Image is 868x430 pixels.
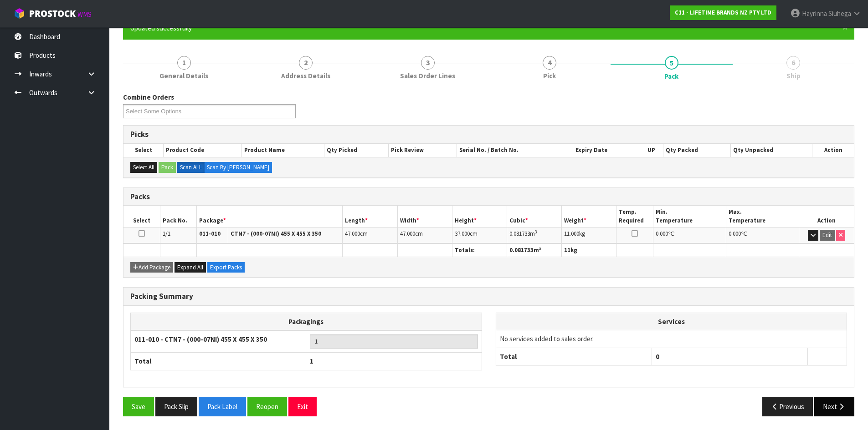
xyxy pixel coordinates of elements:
th: Total [496,348,652,365]
h3: Picks [130,130,847,139]
td: cm [343,228,397,243]
button: Next [814,397,854,416]
span: 47.000 [345,230,360,238]
button: Previous [762,397,813,416]
th: Min. Temperature [653,206,726,227]
th: Qty Unpacked [730,144,812,157]
span: Pack [123,86,854,423]
th: Action [799,206,854,227]
button: Reopen [247,397,287,416]
span: 3 [421,56,435,70]
span: 0.000 [729,230,741,238]
button: Pack [159,162,176,173]
button: Export Packs [207,262,245,273]
th: Pick Review [389,144,457,157]
td: cm [452,228,507,243]
span: 4 [543,56,556,70]
span: 11 [564,246,570,254]
th: Action [812,144,854,157]
label: Scan ALL [177,162,205,173]
span: Expand All [177,263,203,271]
span: 47.000 [400,230,415,238]
span: 1/1 [163,230,170,238]
th: Select [123,144,164,157]
button: Expand All [175,262,206,273]
span: ProStock [29,8,76,20]
span: 1 [310,357,313,365]
span: Pick [543,71,556,81]
button: Pack Label [199,397,246,416]
span: Updated successfully [130,24,192,32]
button: Exit [288,397,317,416]
span: 0.081733 [509,230,530,238]
span: 1 [177,56,191,70]
th: m³ [507,243,562,257]
th: Serial No. / Batch No. [457,144,573,157]
span: Sales Order Lines [400,71,455,81]
th: Packagings [131,313,482,330]
label: Combine Orders [123,92,174,102]
strong: C11 - LIFETIME BRANDS NZ PTY LTD [675,9,771,16]
strong: 011-010 - CTN7 - (000-07NI) 455 X 455 X 350 [134,335,267,344]
span: 6 [786,56,800,70]
th: Select [123,206,160,227]
h3: Packs [130,192,847,201]
span: Ship [786,71,801,81]
td: ℃ [653,228,726,243]
th: Qty Picked [324,144,389,157]
span: 11.000 [564,230,579,238]
th: Pack No. [160,206,196,227]
span: Pack [664,71,678,81]
th: Width [397,206,452,227]
th: Temp. Required [616,206,653,227]
th: Services [496,313,847,330]
th: Expiry Date [573,144,640,157]
th: Height [452,206,507,227]
span: 37.000 [455,230,470,238]
th: Totals: [452,243,507,257]
td: m [507,228,562,243]
span: Address Details [281,71,330,81]
button: Save [123,397,154,416]
a: C11 - LIFETIME BRANDS NZ PTY LTD [670,5,776,20]
strong: 011-010 [199,230,221,238]
small: WMS [77,10,92,19]
td: kg [562,228,616,243]
th: Package [196,206,343,227]
td: cm [397,228,452,243]
th: Cubic [507,206,562,227]
th: Product Name [242,144,324,157]
sup: 3 [535,229,537,235]
th: Product Code [164,144,242,157]
span: 2 [299,56,313,70]
th: Length [343,206,397,227]
span: 0.081733 [509,246,534,254]
th: Weight [562,206,616,227]
button: Add Package [130,262,173,273]
th: Qty Packed [663,144,730,157]
h3: Packing Summary [130,292,847,301]
button: Pack Slip [155,397,197,416]
span: 0.000 [656,230,668,238]
button: Select All [130,162,157,173]
th: kg [562,243,616,257]
button: Edit [820,230,835,241]
strong: CTN7 - (000-07NI) 455 X 455 X 350 [231,230,321,238]
th: Max. Temperature [726,206,799,227]
td: ℃ [726,228,799,243]
th: Total [131,353,306,370]
span: 5 [665,56,678,70]
img: cube-alt.png [14,8,25,19]
label: Scan By [PERSON_NAME] [204,162,272,173]
span: Hayrinna [802,9,827,18]
th: UP [640,144,663,157]
span: Siuhega [828,9,851,18]
span: General Details [159,71,208,81]
td: No services added to sales order. [496,330,847,348]
span: 0 [656,352,659,361]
